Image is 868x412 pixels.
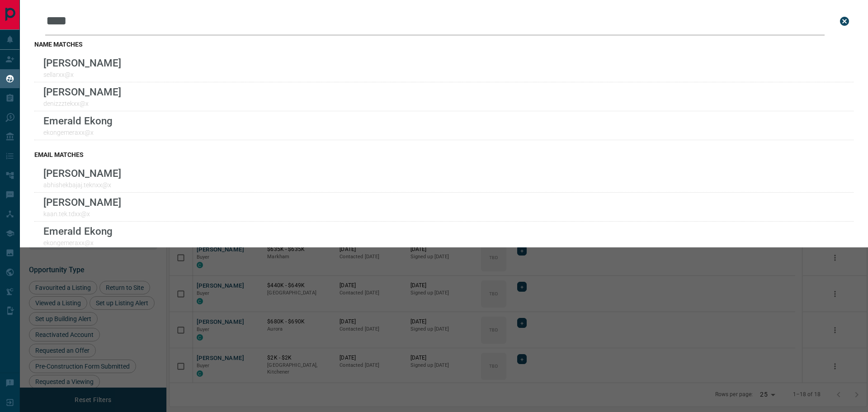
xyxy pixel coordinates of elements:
[34,151,854,158] h3: email matches
[43,210,121,218] p: kaan.tek.tdxx@x
[43,167,121,179] p: [PERSON_NAME]
[43,86,121,98] p: [PERSON_NAME]
[43,129,113,136] p: ekongemeraxx@x
[43,239,113,246] p: ekongemeraxx@x
[835,12,854,30] button: close search bar
[43,57,121,69] p: [PERSON_NAME]
[43,71,121,78] p: sellarxx@x
[43,181,121,189] p: abhishekbajaj.teknxx@x
[43,225,113,237] p: Emerald Ekong
[43,100,121,107] p: denizzztekxx@x
[34,41,854,48] h3: name matches
[43,196,121,208] p: [PERSON_NAME]
[43,115,113,127] p: Emerald Ekong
